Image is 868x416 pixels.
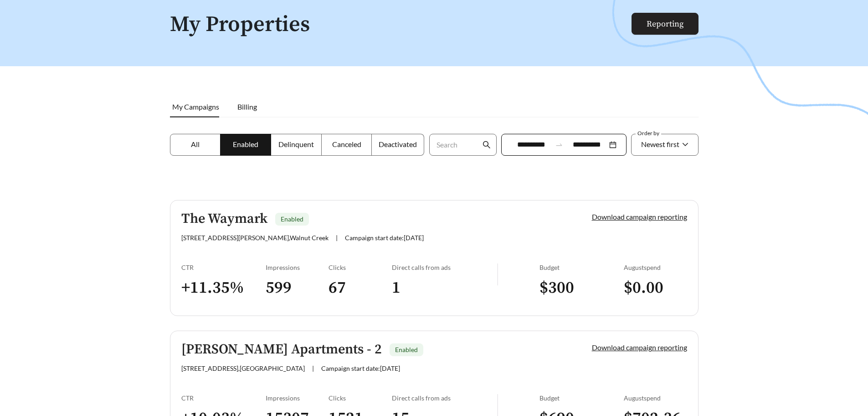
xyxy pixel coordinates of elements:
[170,200,699,316] a: The WaymarkEnabled[STREET_ADDRESS][PERSON_NAME],Walnut Creek|Campaign start date:[DATE]Download c...
[345,234,424,242] span: Campaign start date: [DATE]
[539,263,624,271] div: Budget
[266,263,329,271] div: Impressions
[379,140,417,148] span: Deactivated
[332,140,361,148] span: Canceled
[181,278,266,298] h3: + 11.35 %
[281,215,303,223] span: Enabled
[395,346,418,353] span: Enabled
[555,141,563,149] span: to
[329,278,392,298] h3: 67
[624,394,687,402] div: August spend
[181,394,266,402] div: CTR
[336,234,338,242] span: |
[181,364,305,372] span: [STREET_ADDRESS] , [GEOGRAPHIC_DATA]
[321,364,400,372] span: Campaign start date: [DATE]
[181,211,267,226] h5: The Waymark
[237,102,257,111] span: Billing
[592,212,687,221] a: Download campaign reporting
[181,234,329,242] span: [STREET_ADDRESS][PERSON_NAME] , Walnut Creek
[641,140,679,148] span: Newest first
[483,141,491,149] span: search
[392,394,497,402] div: Direct calls from ads
[266,278,329,298] h3: 599
[539,278,624,298] h3: $ 300
[592,343,687,352] a: Download campaign reporting
[632,13,699,35] button: Reporting
[392,263,497,271] div: Direct calls from ads
[170,13,632,37] h1: My Properties
[329,263,392,271] div: Clicks
[624,263,687,271] div: August spend
[278,140,314,148] span: Delinquent
[392,278,497,298] h3: 1
[312,364,314,372] span: |
[539,394,624,402] div: Budget
[233,140,258,148] span: Enabled
[181,342,382,357] h5: [PERSON_NAME] Apartments - 2
[497,263,498,285] img: line
[191,140,200,148] span: All
[329,394,392,402] div: Clicks
[181,263,266,271] div: CTR
[647,19,683,29] a: Reporting
[172,102,219,111] span: My Campaigns
[624,278,687,298] h3: $ 0.00
[497,394,498,416] img: line
[266,394,329,402] div: Impressions
[555,141,563,149] span: swap-right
